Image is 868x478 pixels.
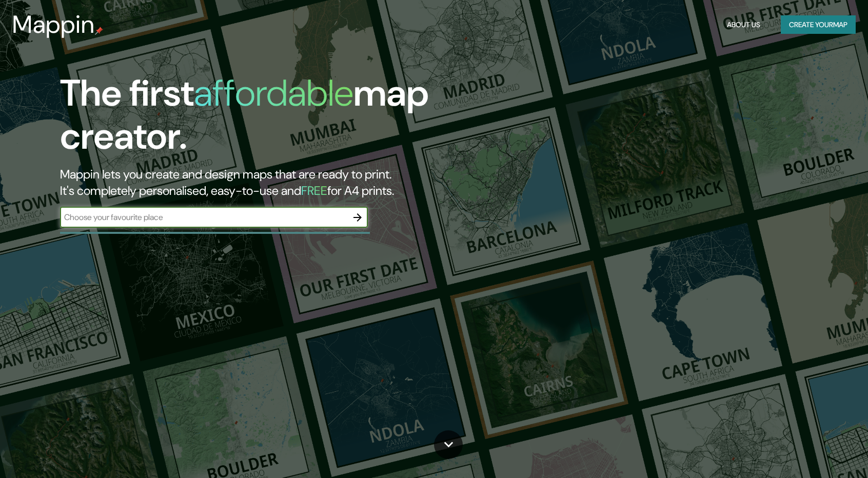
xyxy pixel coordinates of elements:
h2: Mappin lets you create and design maps that are ready to print. It's completely personalised, eas... [60,166,494,199]
h1: affordable [194,69,353,117]
button: Create yourmap [781,15,856,34]
h3: Mappin [12,10,95,39]
h5: FREE [301,183,327,198]
button: About Us [723,15,764,34]
img: mappin-pin [95,27,103,35]
h1: The first map creator. [60,72,494,166]
input: Choose your favourite place [60,211,347,223]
